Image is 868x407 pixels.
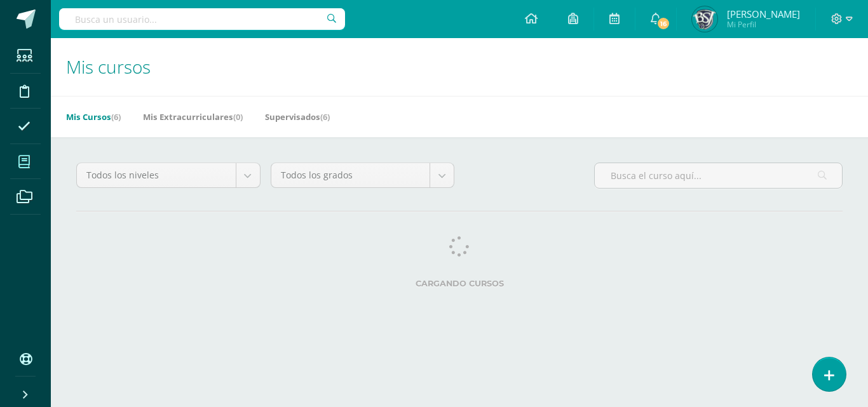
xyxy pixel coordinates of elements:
a: Todos los grados [271,163,454,187]
span: Todos los niveles [86,163,226,187]
span: (0) [233,111,243,123]
span: (6) [320,111,330,123]
span: [PERSON_NAME] [727,8,800,20]
input: Busca un usuario... [59,8,345,30]
span: Todos los grados [281,163,421,187]
img: 92f9e14468566f89e5818136acd33899.png [692,6,717,32]
input: Busca el curso aquí... [595,163,842,188]
a: Mis Cursos(6) [66,107,121,127]
a: Todos los niveles [77,163,260,187]
label: Cargando cursos [76,279,843,288]
span: 16 [656,17,670,30]
span: (6) [111,111,121,123]
span: Mis cursos [66,55,151,79]
a: Mis Extracurriculares(0) [143,107,243,127]
a: Supervisados(6) [265,107,330,127]
span: Mi Perfil [727,19,800,30]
